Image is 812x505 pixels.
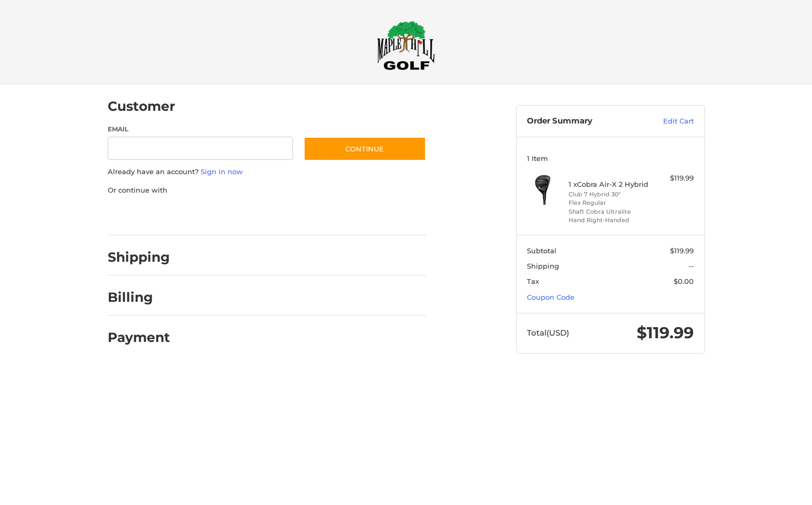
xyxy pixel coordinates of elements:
[108,329,170,346] h2: Payment
[569,180,649,188] h4: 1 x Cobra Air-X 2 Hybrid
[527,328,569,338] span: Total (USD)
[725,477,812,505] iframe: Google Customer Reviews
[569,198,649,207] li: Flex Regular
[527,277,539,285] span: Tax
[283,206,362,225] iframe: PayPal-venmo
[201,167,243,176] a: Sign in now
[194,206,273,225] iframe: PayPal-paylater
[637,323,694,342] span: $119.99
[527,262,559,270] span: Shipping
[108,289,169,306] h2: Billing
[527,246,556,255] span: Subtotal
[108,249,170,265] h2: Shipping
[527,154,694,163] h3: 1 Item
[377,21,435,70] img: Maple Hill Golf
[104,206,183,225] iframe: PayPal-paypal
[108,185,426,196] p: Or continue with
[304,137,426,161] button: Continue
[569,216,649,225] li: Hand Right-Handed
[527,293,574,301] a: Coupon Code
[108,125,294,134] label: Email
[569,207,649,216] li: Shaft Cobra Ultralite
[108,98,175,115] h2: Customer
[674,277,694,285] span: $0.00
[569,190,649,199] li: Club 7 Hybrid 30°
[640,116,694,127] a: Edit Cart
[652,173,694,184] div: $119.99
[108,167,426,177] p: Already have an account?
[670,246,694,255] span: $119.99
[688,262,694,270] span: --
[527,116,640,127] h3: Order Summary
